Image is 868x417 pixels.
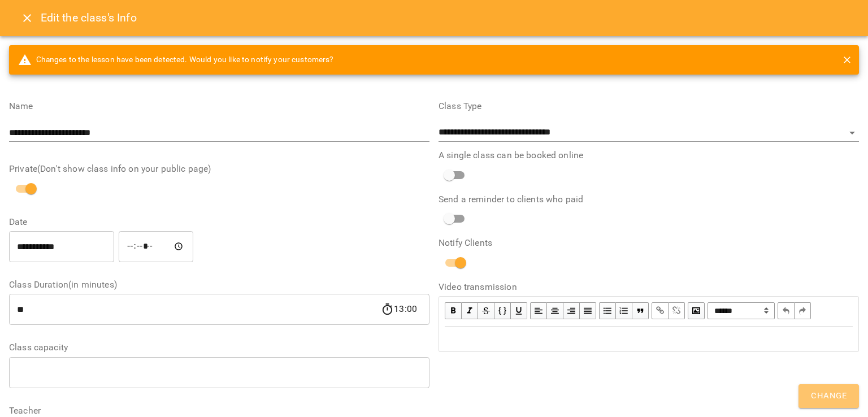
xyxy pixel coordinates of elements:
label: Class Type [439,102,859,111]
button: Close [14,5,41,32]
label: Video transmission [439,283,859,292]
label: Date [9,218,429,227]
label: Class capacity [9,343,429,352]
button: Image [688,302,705,319]
button: Remove Link [669,302,685,319]
label: Private(Don't show class info on your public page) [9,164,429,173]
h6: Edit the class's Info [41,9,137,27]
button: Underline [511,302,527,319]
button: Undo [778,302,795,319]
button: Monospace [494,302,511,319]
div: Edit text [440,327,858,351]
button: UL [599,302,616,319]
button: Strikethrough [478,302,494,319]
span: Normal [708,302,775,319]
button: Link [652,302,669,319]
button: OL [616,302,632,319]
label: Class Duration(in minutes) [9,280,429,289]
button: Align Left [530,302,547,319]
button: Change [798,384,859,408]
span: Changes to the lesson have been detected. Would you like to notify your customers? [18,53,334,67]
button: close [840,53,854,67]
button: Italic [462,302,478,319]
button: Redo [795,302,811,319]
label: Name [9,102,429,111]
label: A single class can be booked online [439,151,859,160]
select: Block type [708,302,775,319]
span: Change [811,389,847,403]
button: Blockquote [632,302,649,319]
label: Send a reminder to clients who paid [439,195,859,204]
button: Align Right [563,302,580,319]
button: Align Justify [580,302,596,319]
label: Teacher [9,406,429,415]
label: Notify Clients [439,238,859,247]
button: Align Center [547,302,563,319]
button: Bold [445,302,462,319]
